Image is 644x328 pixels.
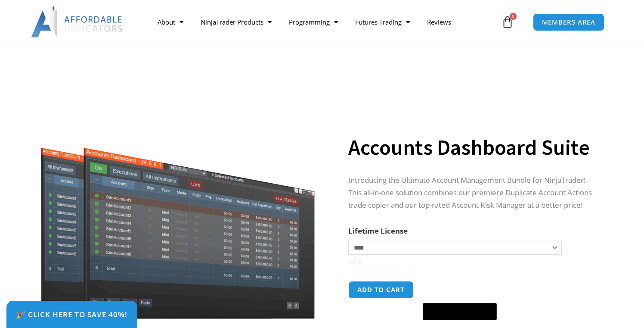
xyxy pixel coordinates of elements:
a: Clear options [348,259,362,265]
span: MEMBERS AREA [542,19,596,25]
a: MEMBERS AREA [533,13,605,31]
img: LogoAI | Affordable Indicators – NinjaTrader [31,6,124,37]
span: 🎉 Click Here to save 40%! [16,311,127,318]
a: About [149,12,192,32]
span: 0 [510,13,517,20]
label: Lifetime License [348,226,408,236]
a: Futures Trading [347,12,418,32]
p: Introducing the Ultimate Account Management Bundle for NinjaTrader! This all-in-one solution comb... [348,174,600,212]
a: Reviews [418,12,460,32]
h1: Accounts Dashboard Suite [348,132,600,162]
nav: Menu [149,12,499,32]
a: 0 [489,9,526,34]
a: 🎉 Click Here to save 40%! [6,301,137,328]
iframe: Secure express checkout frame [421,280,498,300]
button: Add to cart [348,281,414,299]
a: NinjaTrader Products [192,12,280,32]
a: Programming [280,12,347,32]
